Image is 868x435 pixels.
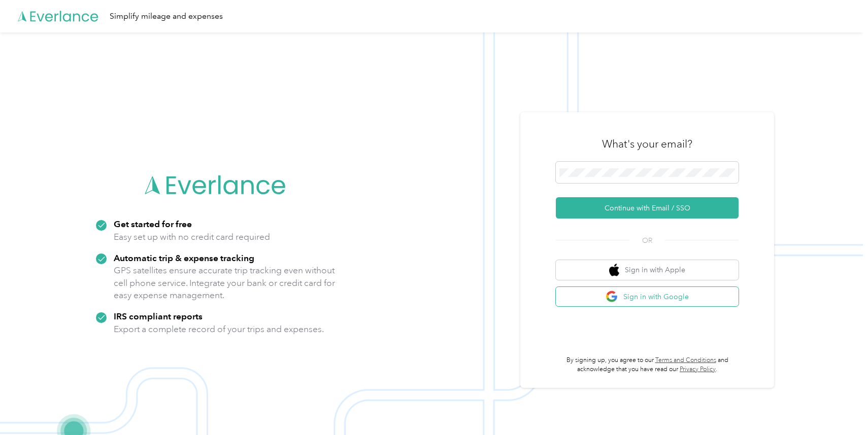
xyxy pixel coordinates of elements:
[114,323,324,336] p: Export a complete record of your trips and expenses.
[114,231,270,243] p: Easy set up with no credit card required
[602,137,692,151] h3: What's your email?
[556,287,739,307] button: google logoSign in with Google
[114,311,203,321] strong: IRS compliant reports
[606,291,618,303] img: google logo
[114,219,192,229] strong: Get started for free
[609,264,619,276] img: apple logo
[556,356,739,374] p: By signing up, you agree to our and acknowledge that you have read our .
[110,10,223,23] div: Simplify mileage and expenses
[114,252,254,263] strong: Automatic trip & expense tracking
[680,366,716,373] a: Privacy Policy
[655,356,716,364] a: Terms and Conditions
[556,260,739,280] button: apple logoSign in with Apple
[114,264,336,302] p: GPS satellites ensure accurate trip tracking even without cell phone service. Integrate your bank...
[629,235,665,246] span: OR
[556,197,739,219] button: Continue with Email / SSO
